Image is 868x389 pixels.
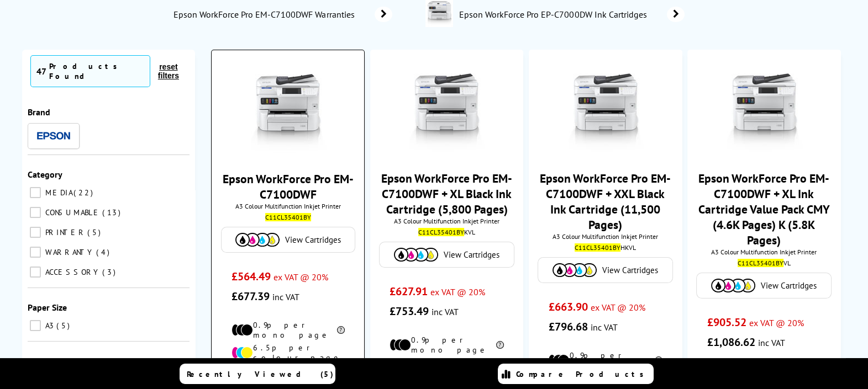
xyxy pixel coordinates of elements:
[390,284,428,299] span: £627.91
[285,235,341,245] span: View Cartridges
[37,132,70,140] img: Epson
[173,7,392,22] a: Epson WorkForce Pro EM-C7100DWF Warranties
[232,269,271,284] span: £564.49
[49,61,144,81] div: Products Found
[150,62,187,81] button: reset filters
[537,243,674,252] div: HKVL
[758,337,785,348] span: inc VAT
[56,321,72,331] span: 5
[749,317,804,328] span: ex VAT @ 20%
[28,169,62,180] span: Category
[28,355,88,366] span: Colour or Mono
[738,259,783,267] mark: C11CL35401BY
[30,320,41,331] input: A3 5
[30,187,41,198] input: MEDIA 22
[693,248,835,256] span: A3 Colour Multifunction Inkjet Printer
[418,228,464,236] mark: C11CL35401BY
[30,267,41,278] input: ACCESSORY 3
[711,279,755,292] img: Cartridges
[232,343,345,363] li: 6.5p per colour page
[235,233,280,247] img: Cartridges
[761,280,817,291] span: View Cartridges
[217,202,359,210] span: A3 Colour Multifunction Inkjet Printer
[28,106,50,118] span: Brand
[602,265,658,275] span: View Cartridges
[173,9,359,20] span: Epson WorkForce Pro EM-C7100DWF Warranties
[498,364,654,384] a: Compare Products
[548,350,662,370] li: 0.9p per mono page
[43,188,72,198] span: MEDIA
[265,213,311,221] mark: C11CL35401BY
[540,170,671,232] a: Epson WorkForce Pro EM-C7100DWF + XXL Black Ink Cartridge (11,500 Pages)
[723,69,806,152] img: epson-wf-pro-em-c7100-front-small.jpg
[432,306,459,317] span: inc VAT
[36,66,46,77] span: 47
[30,247,41,258] input: WARRANTY 4
[707,315,746,329] span: £905.52
[544,263,667,277] a: View Cartridges
[698,170,830,248] a: Epson WorkForce Pro EM-C7100DWF + XL Ink Cartridge Value Pack CMY (4.6K Pages) K (5.8K Pages)
[696,259,833,267] div: VL
[180,364,335,384] a: Recently Viewed (5)
[385,248,508,262] a: View Cartridges
[444,249,499,260] span: View Cartridges
[405,69,488,152] img: epson-wf-pro-em-c7100-front-small.jpg
[548,319,587,334] span: £796.68
[590,322,617,333] span: inc VAT
[43,207,101,217] span: CONSUMABLE
[30,227,41,238] input: PRINTER 5
[564,69,647,152] img: epson-wf-pro-em-c7100-front-small.jpg
[43,247,95,257] span: WARRANTY
[30,207,41,218] input: CONSUMABLE 13
[232,320,345,340] li: 0.9p per mono page
[459,9,651,20] span: Epson WorkForce Pro EP-C7000DW Ink Cartridges
[430,286,485,297] span: ex VAT @ 20%
[273,271,328,283] span: ex VAT @ 20%
[102,267,118,277] span: 3
[516,369,650,379] span: Compare Products
[575,243,620,252] mark: C11CL35401BY
[43,267,101,277] span: ACCESSORY
[707,335,755,349] span: £1,086.62
[390,335,503,355] li: 0.9p per mono page
[43,227,86,237] span: PRINTER
[272,291,299,302] span: inc VAT
[43,321,55,331] span: A3
[702,279,825,292] a: View Cartridges
[390,304,429,318] span: £753.49
[102,207,123,217] span: 13
[232,289,270,303] span: £677.39
[227,233,349,247] a: View Cartridges
[28,302,67,313] span: Paper Size
[553,263,597,277] img: Cartridges
[381,170,512,217] a: Epson WorkForce Pro EM-C7100DWF + XL Black Ink Cartridge (5,800 Pages)
[378,228,515,236] div: KVL
[394,248,438,262] img: Cartridges
[223,171,354,202] a: Epson WorkForce Pro EM-C7100DWF
[187,369,334,379] span: Recently Viewed (5)
[246,70,329,152] img: epson-wf-pro-em-c7100-front-small.jpg
[87,227,103,237] span: 5
[390,358,503,377] li: 6.5p per colour page
[590,302,645,313] span: ex VAT @ 20%
[548,300,587,314] span: £663.90
[73,188,96,198] span: 22
[534,232,677,241] span: A3 Colour Multifunction Inkjet Printer
[96,247,112,257] span: 4
[376,217,518,225] span: A3 Colour Multifunction Inkjet Printer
